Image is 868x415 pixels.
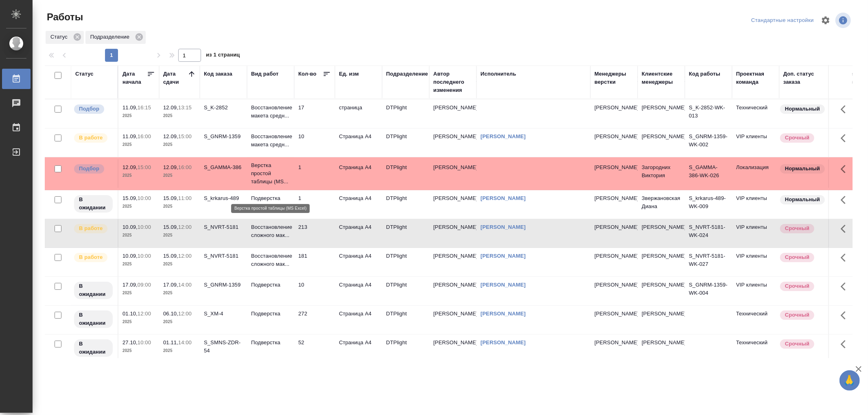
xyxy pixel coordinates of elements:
p: 2025 [122,231,155,239]
p: 16:15 [138,104,151,111]
p: 2025 [163,347,196,355]
p: 2025 [163,318,196,326]
p: Восстановление макета средн... [251,133,290,149]
td: [PERSON_NAME] [429,335,477,363]
p: Подразделение [90,33,132,41]
button: Здесь прячутся важные кнопки [836,335,855,354]
td: Страница А4 [335,277,382,305]
p: 2025 [163,112,196,120]
p: 15.09, [122,195,138,201]
p: 2025 [122,347,155,355]
div: S_GNRM-1359 [204,281,243,289]
p: 2025 [122,172,155,180]
td: DTPlight [382,159,429,188]
td: S_NVRT-5181-WK-027 [685,248,732,276]
td: 213 [294,219,335,248]
p: 10:00 [138,253,151,259]
div: S_NVRT-5181 [204,223,243,231]
p: 12:00 [178,311,192,317]
p: 14:00 [178,282,192,288]
span: Посмотреть информацию [835,13,853,28]
p: 2025 [122,260,155,268]
td: 17 [294,100,335,128]
td: [PERSON_NAME] [429,277,477,305]
div: S_krkarus-489 [204,194,243,202]
p: 01.11, [163,339,178,345]
p: Подверстка [251,281,290,289]
p: 11.09, [122,133,138,139]
p: 14:00 [178,339,192,345]
div: Подразделение [386,70,428,78]
p: 10.09, [122,224,138,230]
td: 52 [294,335,335,363]
td: S_GNRM-1359-WK-004 [685,277,732,305]
p: 16:00 [178,164,192,170]
div: Статус [46,31,84,44]
p: 12:00 [178,253,192,259]
p: [PERSON_NAME] [595,104,634,112]
td: DTPlight [382,190,429,219]
td: [PERSON_NAME] [429,128,477,157]
td: S_K-2852-WK-013 [685,100,732,128]
div: Подразделение [85,31,146,44]
p: 12.09, [122,164,138,170]
button: 🙏 [840,370,860,391]
p: 15.09, [163,253,178,259]
p: Нормальный [785,196,820,204]
td: 10 [294,277,335,305]
a: [PERSON_NAME] [481,133,526,139]
td: VIP клиенты [732,219,779,248]
td: Страница А4 [335,159,382,188]
div: Менеджеры верстки [595,70,634,86]
p: Подверстка [251,310,290,318]
div: Код работы [689,70,720,78]
td: [PERSON_NAME] [638,277,685,305]
td: DTPlight [382,306,429,334]
p: 2025 [163,231,196,239]
div: Исполнитель назначен, приступать к работе пока рано [73,339,114,358]
p: В ожидании [79,196,108,212]
span: Работы [45,11,83,24]
p: Подверстка [251,194,290,202]
p: 2025 [122,289,155,297]
p: 01.10, [122,311,138,317]
div: Исполнитель [481,70,516,78]
p: [PERSON_NAME] [595,310,634,318]
p: 2025 [122,202,155,211]
p: 2025 [163,172,196,180]
a: [PERSON_NAME] [481,195,526,201]
p: Срочный [785,311,809,319]
p: 09:00 [138,282,151,288]
div: Кол-во [298,70,317,78]
div: Исполнитель выполняет работу [73,252,114,263]
p: [PERSON_NAME] [595,163,634,172]
td: DTPlight [382,128,429,157]
p: 15.09, [163,224,178,230]
button: Здесь прячутся важные кнопки [836,306,855,325]
p: Срочный [785,253,809,261]
div: Проектная команда [736,70,775,86]
div: S_K-2852 [204,104,243,112]
p: В ожидании [79,311,108,327]
p: 11.09, [122,104,138,111]
div: Исполнитель назначен, приступать к работе пока рано [73,310,114,329]
p: 2025 [163,202,196,211]
p: 10:00 [138,339,151,345]
td: VIP клиенты [732,190,779,219]
td: 10 [294,128,335,157]
div: Клиентские менеджеры [642,70,681,86]
p: 15:00 [178,133,192,139]
a: [PERSON_NAME] [481,253,526,259]
td: 1 [294,159,335,188]
div: Исполнитель выполняет работу [73,133,114,143]
span: из 1 страниц [206,50,240,62]
td: 1 [294,190,335,219]
td: S_GAMMA-386-WK-026 [685,159,732,188]
td: Страница А4 [335,306,382,334]
p: Нормальный [785,105,820,113]
p: 11:00 [178,195,192,201]
td: [PERSON_NAME] [638,335,685,363]
p: 2025 [122,141,155,149]
p: 12:00 [178,224,192,230]
div: Вид работ [251,70,279,78]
